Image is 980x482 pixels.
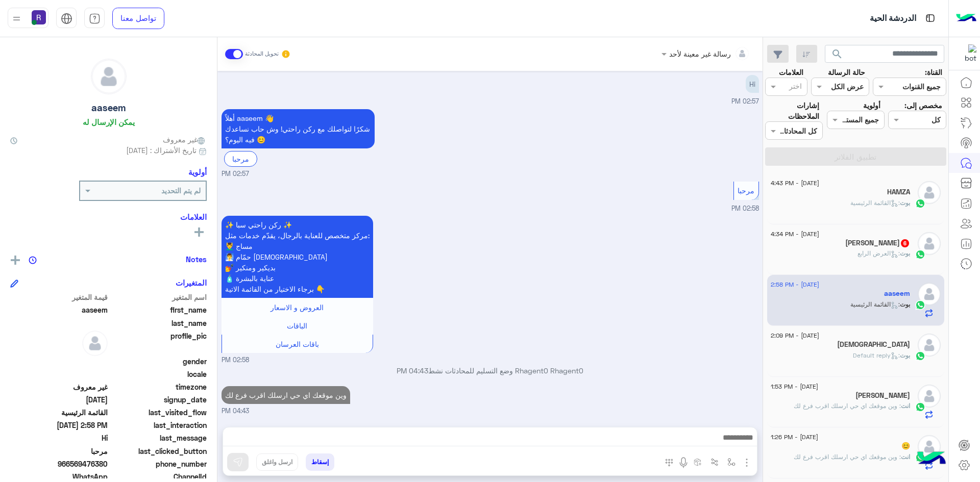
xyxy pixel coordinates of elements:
h6: العلامات [10,212,207,221]
h6: Notes [186,255,207,264]
label: إشارات الملاحظات [765,100,819,122]
span: null [10,369,108,379]
img: add [11,256,20,265]
span: 2025-08-11T11:58:16.406Z [10,420,108,430]
span: timezone [110,382,207,392]
span: [DATE] - 4:43 PM [771,179,819,188]
img: send voice note [677,456,690,469]
label: حالة الرسالة [828,67,865,78]
img: notes [29,256,37,264]
img: defaultAdmin.png [918,181,941,204]
span: 02:57 PM [731,97,759,105]
span: : Default reply [853,351,900,359]
img: WhatsApp [915,351,925,361]
span: [DATE] - 1:26 PM [771,433,818,442]
span: last_name [110,318,207,328]
span: مرحبا [10,446,108,456]
span: [DATE] - 1:53 PM [771,382,818,391]
img: Logo [956,8,976,29]
label: مخصص إلى: [904,100,942,111]
span: 04:43 PM [222,407,249,416]
h5: Tarek Ahmad [845,239,910,247]
span: 2 [10,471,108,482]
span: 02:58 PM [222,356,249,365]
img: send attachment [741,456,753,469]
span: العروض و الاسعار [271,303,324,312]
h5: aaseem [884,289,910,298]
p: 11/8/2025, 2:57 PM [222,109,375,148]
span: phone_number [110,459,207,469]
img: Trigger scenario [710,458,719,466]
span: بوت [900,199,910,207]
span: aaseem [10,305,108,315]
p: 11/8/2025, 2:57 PM [746,75,759,93]
div: اختر [789,81,803,94]
span: بوت [900,351,910,359]
h5: فيصل بن محمد [855,391,910,400]
h6: يمكن الإرسال له [83,117,135,126]
span: 04:43 PM [397,366,428,375]
span: search [831,48,843,60]
button: search [825,45,850,67]
a: tab [84,8,105,29]
span: last_interaction [110,420,207,430]
span: وين موقعك اي حي ارسلك اقرب فرع لك [794,453,901,461]
p: Rhagent0 Rhagent0 وضع التسليم للمحادثات نشط [222,365,759,376]
span: غير معروف [10,382,108,392]
div: مرحبا [224,151,257,167]
img: defaultAdmin.png [918,232,941,255]
span: : العرض الرابع [857,249,900,257]
span: gender [110,356,207,367]
label: القناة: [925,67,942,78]
img: make a call [665,459,673,467]
small: تحويل المحادثة [245,50,279,58]
span: باقات العرسان [276,340,319,348]
img: defaultAdmin.png [91,59,126,94]
p: 11/8/2025, 4:43 PM [222,386,350,404]
span: 6 [901,239,909,247]
span: بوت [900,249,910,257]
span: : القائمة الرئيسية [850,199,900,207]
span: locale [110,369,207,379]
h6: أولوية [188,167,207,176]
span: 966569476380 [10,459,108,469]
span: [DATE] - 2:58 PM [771,280,819,289]
img: WhatsApp [915,249,925,260]
a: تواصل معنا [112,8,164,29]
span: تاريخ الأشتراك : [DATE] [126,145,197,156]
span: Hi [10,433,108,443]
img: WhatsApp [915,198,925,209]
p: 11/8/2025, 2:58 PM [222,216,373,298]
span: signup_date [110,394,207,405]
img: defaultAdmin.png [918,283,941,306]
span: وين موقعك اي حي ارسلك اقرب فرع لك [794,402,901,410]
h5: Indian [837,340,910,349]
label: أولوية [863,100,880,111]
span: 02:57 PM [222,169,249,179]
span: : القائمة الرئيسية [850,300,900,308]
img: hulul-logo.png [914,441,949,477]
span: last_clicked_button [110,446,207,456]
h5: aaseem [91,102,126,114]
h5: HAMZA [887,188,910,196]
p: الدردشة الحية [870,12,916,26]
img: send message [233,457,243,467]
span: [DATE] - 2:09 PM [771,331,819,340]
img: defaultAdmin.png [82,331,108,356]
img: 322853014244696 [958,44,976,63]
img: defaultAdmin.png [918,334,941,357]
h6: المتغيرات [176,278,207,287]
img: defaultAdmin.png [918,435,941,458]
span: بوت [900,300,910,308]
button: select flow [723,453,740,470]
img: create order [694,458,702,466]
label: العلامات [779,67,803,78]
span: ChannelId [110,471,207,482]
span: last_message [110,433,207,443]
span: profile_pic [110,331,207,354]
span: انت [901,453,910,461]
span: مرحبا [738,186,754,195]
img: tab [89,13,101,24]
span: null [10,356,108,367]
button: إسقاط [306,453,334,471]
